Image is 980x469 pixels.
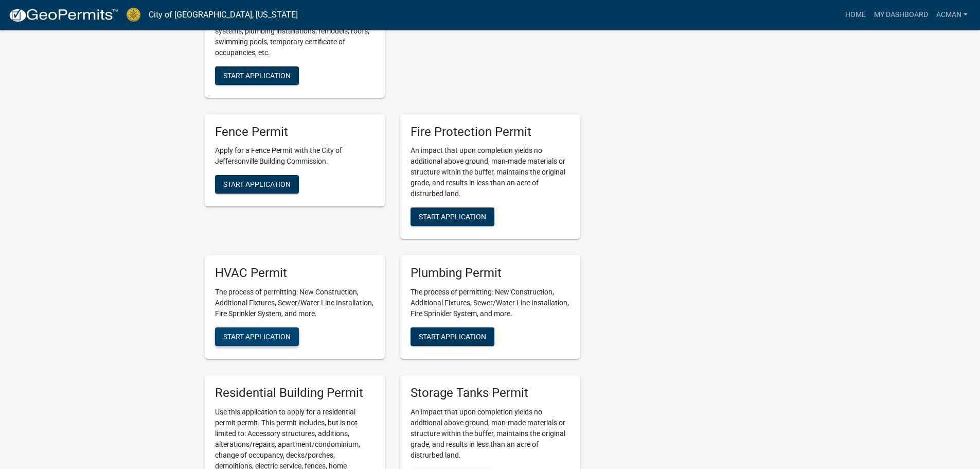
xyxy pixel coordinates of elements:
h5: HVAC Permit [215,266,375,281]
h5: Plumbing Permit [411,266,570,281]
h5: Fence Permit [215,125,375,140]
span: Start Application [223,333,291,341]
a: City of [GEOGRAPHIC_DATA], [US_STATE] [149,6,298,24]
p: The process of permitting: New Construction, Additional Fixtures, Sewer/Water Line Installation, ... [411,287,570,319]
p: Apply for a Fence Permit with the City of Jeffersonville Building Commission. [215,145,375,167]
button: Start Application [215,327,299,346]
button: Start Application [411,327,494,346]
button: Start Application [215,175,299,194]
button: Start Application [215,66,299,85]
p: An impact that upon completion yields no additional above ground, man-made materials or structure... [411,407,570,461]
img: City of Jeffersonville, Indiana [127,8,140,22]
a: acman [932,5,972,25]
a: Home [841,5,870,25]
span: Start Application [419,333,486,341]
a: My Dashboard [870,5,932,25]
span: Start Application [223,180,291,188]
p: The process of permitting: New Construction, Additional Fixtures, Sewer/Water Line Installation, ... [215,287,375,319]
p: An impact that upon completion yields no additional above ground, man-made materials or structure... [411,145,570,199]
h5: Residential Building Permit [215,386,375,401]
span: Start Application [419,213,486,221]
h5: Fire Protection Permit [411,125,570,140]
h5: Storage Tanks Permit [411,386,570,401]
button: Start Application [411,207,494,226]
span: Start Application [223,71,291,79]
